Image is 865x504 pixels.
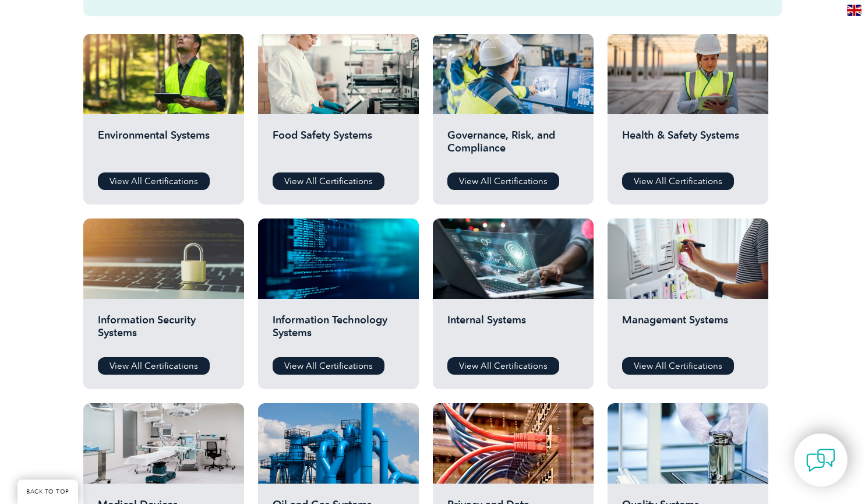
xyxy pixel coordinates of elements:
h2: Information Security Systems [98,313,230,348]
a: View All Certifications [273,357,384,375]
h2: Information Technology Systems [273,313,404,348]
a: View All Certifications [98,172,210,190]
h2: Environmental Systems [98,129,230,164]
a: View All Certifications [273,172,384,190]
h2: Management Systems [622,313,754,348]
h2: Food Safety Systems [273,129,404,164]
img: en [847,5,862,16]
h2: Health & Safety Systems [622,129,754,164]
a: BACK TO TOP [17,480,78,504]
a: View All Certifications [447,357,559,375]
h2: Governance, Risk, and Compliance [447,129,579,164]
img: contact-chat.png [806,446,835,475]
a: View All Certifications [98,357,210,375]
a: View All Certifications [622,357,734,375]
h2: Internal Systems [447,313,579,348]
a: View All Certifications [622,172,734,190]
a: View All Certifications [447,172,559,190]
